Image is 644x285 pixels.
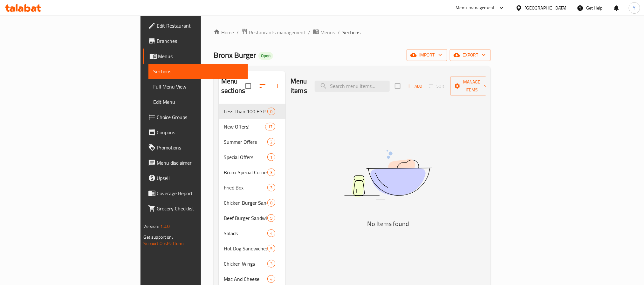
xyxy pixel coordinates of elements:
span: Choice Groups [157,113,243,121]
span: Less Than 100 EGP [224,108,267,115]
div: items [267,245,275,252]
a: Menus [143,49,248,64]
span: 8 [268,200,275,206]
span: Sort sections [255,78,270,94]
div: Less Than 100 EGP0 [219,104,285,119]
nav: breadcrumb [214,28,491,36]
span: Beef Burger Sandwiches [224,214,267,222]
a: Coverage Report [143,186,248,201]
div: Menu-management [456,4,495,12]
span: Grocery Checklist [157,205,243,212]
span: Salads [224,229,267,237]
div: items [267,214,275,222]
div: Hot Dog Sandwiches5 [219,241,285,256]
span: Upsell [157,174,243,182]
button: Manage items [450,76,493,96]
h5: No Items found [309,219,468,229]
a: Grocery Checklist [143,201,248,216]
span: Full Menu View [154,83,243,90]
span: Mac And Cheese [224,275,267,283]
span: New Offers! [224,123,265,130]
div: items [267,153,275,161]
span: 4 [268,230,275,236]
div: Beef Burger Sandwiches9 [219,210,285,226]
div: [GEOGRAPHIC_DATA] [525,4,567,11]
div: items [265,123,275,130]
span: 0 [268,109,275,115]
span: Get support on: [144,233,173,241]
div: items [267,138,275,146]
a: Edit Menu [148,94,248,109]
span: import [412,51,442,59]
span: Select all sections [242,79,255,93]
input: search [315,81,390,92]
div: Chicken Burger Sandwiches8 [219,195,285,210]
div: Special Offers1 [219,149,285,165]
a: Menu disclaimer [143,155,248,170]
span: Menu disclaimer [157,159,243,167]
span: Fried Box [224,184,267,191]
div: Summer Offers [224,138,267,146]
span: Edit Menu [154,98,243,106]
span: Restaurants management [249,29,305,36]
span: 4 [268,276,275,282]
span: 1 [268,154,275,160]
span: Edit Restaurant [157,22,243,30]
button: Add section [270,78,285,94]
div: Hot Dog Sandwiches [224,245,267,252]
div: Open [258,52,273,60]
div: Fried Box3 [219,180,285,195]
a: Menus [313,28,335,36]
span: 17 [265,124,275,130]
button: import [407,49,447,61]
h2: Menu items [291,76,307,96]
span: Bronx Special Corner [224,169,267,176]
a: Upsell [143,170,248,186]
span: Menus [320,29,335,36]
img: dish.svg [309,133,468,217]
a: Edit Restaurant [143,18,248,33]
a: Restaurants management [241,28,305,36]
span: Manage items [456,78,488,94]
li: / [338,29,340,36]
div: Bronx Special Corner3 [219,165,285,180]
span: Promotions [157,144,243,151]
li: / [308,29,310,36]
div: Special Offers [224,153,267,161]
a: Support.OpsPlatform [144,239,184,248]
span: 1.0.0 [160,222,170,230]
a: Branches [143,33,248,49]
span: 3 [268,261,275,267]
div: Salads4 [219,226,285,241]
span: Add [406,83,423,90]
span: Chicken Burger Sandwiches [224,199,267,207]
span: Sections [154,68,243,75]
span: Coverage Report [157,189,243,197]
div: items [267,260,275,268]
div: Summer Offers2 [219,134,285,149]
span: 3 [268,185,275,191]
span: Add item [404,81,425,91]
button: export [450,49,491,61]
div: items [267,184,275,191]
span: 2 [268,139,275,145]
div: items [267,229,275,237]
span: Chicken Wings [224,260,267,268]
span: 9 [268,215,275,221]
span: Select section first [425,81,450,91]
span: Menus [158,52,243,60]
span: Coupons [157,129,243,136]
span: 3 [268,169,275,176]
div: items [267,169,275,176]
span: Y [633,4,636,11]
a: Full Menu View [148,79,248,94]
a: Promotions [143,140,248,155]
